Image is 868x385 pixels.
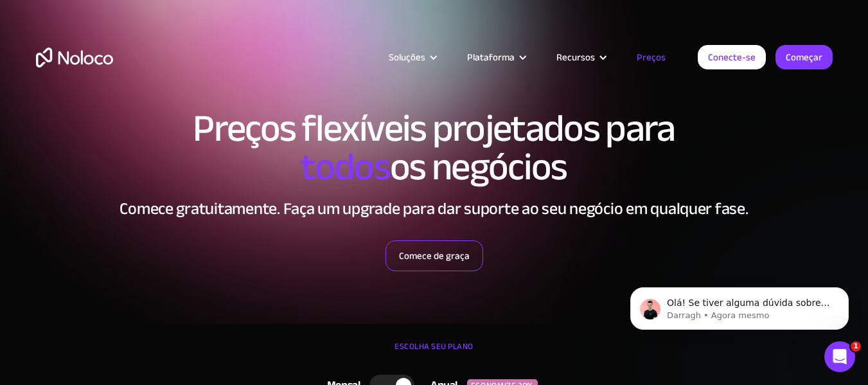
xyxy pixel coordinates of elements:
a: Conecte-se [698,45,766,69]
font: Comece de graça [399,247,470,265]
font: Comece gratuitamente. Faça um upgrade para dar suporte ao seu negócio em qualquer fase. [120,193,748,224]
font: Recursos [556,48,595,66]
iframe: Mensagem de notificação do intercomunicador [611,260,868,350]
div: Plataforma [451,49,540,66]
div: Recursos [540,49,621,66]
font: Começar [786,48,822,66]
font: todos [301,131,390,203]
a: Preços [621,49,682,66]
div: Soluções [373,49,451,66]
font: os negócios [390,131,567,203]
a: lar [36,48,113,67]
font: Conecte-se [708,48,756,66]
font: ESCOLHA SEU PLANO [394,339,474,354]
iframe: Chat ao vivo do Intercom [824,341,855,372]
a: Começar [775,45,833,69]
a: Comece de graça [385,240,483,271]
font: Soluções [389,48,425,66]
font: Preços flexíveis projetados para [193,93,675,165]
font: Preços [637,48,666,66]
font: 1 [853,342,858,350]
font: Plataforma [467,48,515,66]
